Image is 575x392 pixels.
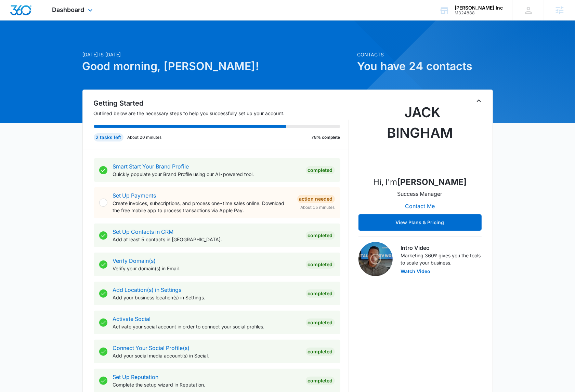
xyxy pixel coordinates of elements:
[113,192,156,199] a: Set Up Payments
[386,102,454,171] img: Jack Bingham
[306,166,335,174] div: Completed
[312,134,340,140] p: 78% complete
[113,286,182,293] a: Add Location(s) in Settings
[357,58,493,75] h1: You have 24 contacts
[455,11,503,15] div: account id
[297,195,335,203] div: Action Needed
[11,18,16,23] img: website_grey.svg
[113,352,300,359] p: Add your social media account(s) in Social.
[401,269,431,274] button: Watch Video
[68,40,74,45] img: tab_keywords_by_traffic_grey.svg
[52,6,84,13] span: Dashboard
[306,348,335,356] div: Completed
[475,97,483,105] button: Toggle Collapse
[401,244,482,252] h3: Intro Video
[26,40,61,45] div: Domain Overview
[357,51,493,58] p: Contacts
[113,200,292,214] p: Create invoices, subscriptions, and process one-time sales online. Download the free mobile app t...
[306,377,335,385] div: Completed
[113,344,190,351] a: Connect Your Social Profile(s)
[113,381,300,388] p: Complete the setup wizard in Reputation.
[113,315,151,322] a: Activate Social
[94,98,349,108] h2: Getting Started
[401,252,482,266] p: Marketing 360® gives you the tools to scale your business.
[18,18,75,23] div: Domain: [DOMAIN_NAME]
[113,294,300,301] p: Add your business location(s) in Settings.
[398,198,442,214] button: Contact Me
[358,242,393,276] img: Intro Video
[82,51,353,58] p: [DATE] is [DATE]
[397,190,443,198] p: Success Manager
[113,228,174,235] a: Set Up Contacts in CRM
[397,177,467,187] strong: [PERSON_NAME]
[18,40,24,45] img: tab_domain_overview_orange.svg
[301,204,335,211] span: About 15 minutes
[94,110,349,117] p: Outlined below are the necessary steps to help you successfully set up your account.
[306,231,335,240] div: Completed
[113,374,159,380] a: Set Up Reputation
[306,319,335,327] div: Completed
[94,133,123,141] div: 2 tasks left
[306,289,335,298] div: Completed
[113,171,300,178] p: Quickly populate your Brand Profile using our AI-powered tool.
[373,176,467,188] p: Hi, I'm
[113,236,300,243] p: Add at least 5 contacts in [GEOGRAPHIC_DATA].
[113,265,300,272] p: Verify your domain(s) in Email.
[128,134,162,140] p: About 20 minutes
[306,260,335,269] div: Completed
[82,58,353,75] h1: Good morning, [PERSON_NAME]!
[113,323,300,330] p: Activate your social account in order to connect your social profiles.
[358,214,482,231] button: View Plans & Pricing
[455,5,503,11] div: account name
[113,257,156,264] a: Verify Domain(s)
[19,11,34,16] div: v 4.0.25
[11,11,16,16] img: logo_orange.svg
[76,40,115,45] div: Keywords by Traffic
[113,163,189,170] a: Smart Start Your Brand Profile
